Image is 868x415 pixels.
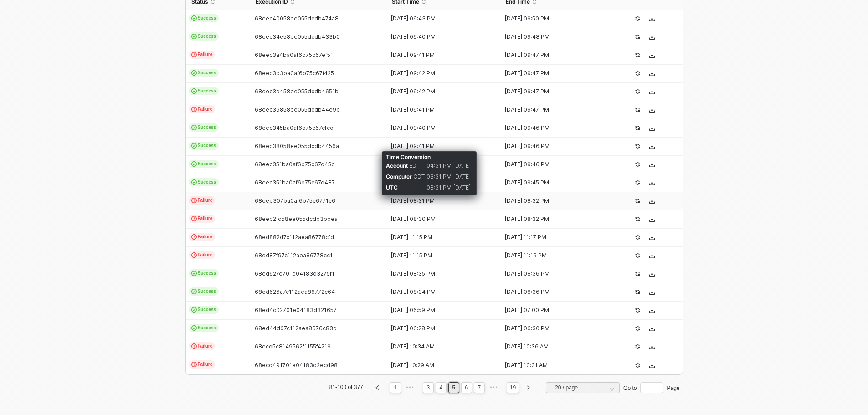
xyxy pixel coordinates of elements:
li: Next Page [521,382,535,393]
span: icon-cards [191,161,197,167]
span: icon-download [649,198,655,204]
span: icon-download [649,71,655,76]
span: Computer [386,173,412,180]
span: Failure [189,342,216,350]
span: icon-success-page [635,89,640,94]
span: icon-cards [191,325,197,331]
div: [DATE] 09:46 PM [500,143,607,150]
span: Success [189,287,219,296]
span: 68ecd491701e04183d2ecd98 [255,362,338,369]
span: icon-exclamation [191,52,197,57]
span: icon-download [649,216,655,222]
span: 68ed4c02701e04183d321657 [255,307,337,313]
div: 08:31 PM [426,182,453,193]
span: icon-download [649,143,655,149]
div: [DATE] 10:31 AM [500,362,607,369]
span: icon-success-page [635,344,640,349]
span: icon-success-page [635,253,640,258]
div: [DATE] 10:29 AM [386,362,493,369]
a: 1 [391,383,400,393]
span: icon-cards [191,125,197,130]
li: 81-100 of 377 [328,382,365,393]
div: [DATE] 09:40 PM [386,124,493,132]
span: icon-exclamation [191,216,197,221]
span: 68ed627e701e04183d3275f1 [255,270,334,277]
span: ••• [404,382,416,393]
div: Go to Page [623,382,679,393]
span: 68eec38058ee055dcdb4456a [255,143,339,149]
span: Success [189,160,219,168]
span: ••• [488,382,500,393]
span: Success [189,269,219,277]
div: [DATE] 09:47 PM [500,70,607,77]
span: icon-download [649,307,655,313]
li: 6 [461,382,472,393]
div: [DATE] 09:50 PM [500,15,607,22]
div: [DATE] 11:16 PM [500,252,607,259]
span: 68eec345ba0af6b75c67cfcd [255,124,334,131]
span: icon-download [649,289,655,295]
span: icon-download [649,52,655,58]
div: [DATE] 06:30 PM [500,325,607,332]
input: Page [640,382,663,393]
div: [DATE] 09:43 PM [386,15,493,22]
div: [DATE] 11:17 PM [500,234,607,241]
a: 5 [449,383,458,393]
span: 68eec40058ee055dcdb474a8 [255,15,339,22]
a: 7 [475,383,483,393]
span: icon-download [649,253,655,258]
span: 20 / page [555,381,614,395]
div: [DATE] 08:31 PM [386,197,493,205]
div: [DATE] 09:41 PM [386,51,493,59]
span: Success [189,123,219,132]
span: Failure [189,215,216,223]
span: icon-success-page [635,52,640,58]
span: icon-download [649,125,655,131]
div: [DATE] 06:28 PM [386,325,493,332]
span: icon-success-page [635,307,640,313]
span: 68eec351ba0af6b75c67d45c [255,161,334,168]
div: Page Size [546,382,620,397]
span: icon-download [649,89,655,94]
span: Failure [189,196,216,205]
span: icon-exclamation [191,252,197,258]
div: [DATE] 10:36 AM [500,343,607,350]
span: icon-success-page [635,143,640,149]
div: [DATE] 08:34 PM [386,288,493,296]
span: 68ed44d67c112aea8676c83d [255,325,337,332]
div: [DATE] 09:47 PM [500,51,607,59]
span: icon-cards [191,271,197,276]
span: icon-exclamation [191,362,197,367]
div: [DATE] 09:46 PM [500,161,607,168]
div: [DATE] 09:41 PM [386,106,493,113]
span: icon-success-page [635,289,640,295]
span: icon-success-page [635,363,640,368]
input: Page Size [551,383,614,393]
div: [DATE] [453,160,473,171]
li: 3 [423,382,434,393]
a: 4 [437,383,445,393]
span: icon-download [649,363,655,368]
span: 68ed87f97c112aea86778cc1 [255,252,333,259]
span: 68eec3b3ba0af6b75c67f425 [255,70,334,77]
span: icon-exclamation [191,343,197,349]
span: 68eec34e58ee055dcdb433b0 [255,33,340,40]
li: 4 [436,382,447,393]
span: 68ed626a7c112aea86772c64 [255,288,335,295]
div: [DATE] 08:36 PM [500,288,607,296]
div: [DATE] 07:00 PM [500,307,607,314]
span: 68eec39858ee055dcdb44e9b [255,106,340,113]
div: [DATE] 09:42 PM [386,88,493,95]
span: Success [189,178,219,186]
span: icon-cards [191,88,197,94]
span: icon-success-page [635,216,640,222]
span: icon-download [649,162,655,167]
span: icon-success-page [635,71,640,76]
span: Failure [189,360,216,369]
div: EDT [386,160,426,171]
div: [DATE] 08:36 PM [500,270,607,277]
span: icon-cards [191,34,197,39]
li: 7 [474,382,485,393]
span: icon-download [649,107,655,113]
li: 5 [448,382,459,393]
